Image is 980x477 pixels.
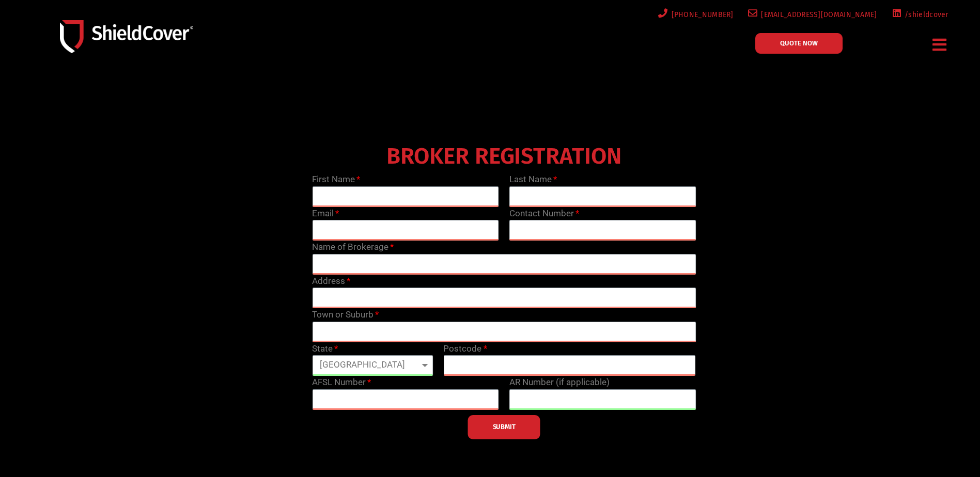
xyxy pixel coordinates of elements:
[509,173,557,186] label: Last Name
[312,173,360,186] label: First Name
[312,376,371,389] label: AFSL Number
[307,150,701,163] h4: BROKER REGISTRATION
[312,342,338,356] label: State
[443,342,487,356] label: Postcode
[312,275,350,288] label: Address
[746,8,877,21] a: [EMAIL_ADDRESS][DOMAIN_NAME]
[509,376,610,389] label: AR Number (if applicable)
[780,40,818,46] span: QUOTE NOW
[757,8,877,21] span: [EMAIL_ADDRESS][DOMAIN_NAME]
[656,8,734,21] a: [PHONE_NUMBER]
[60,20,193,53] img: Shield-Cover-Underwriting-Australia-logo-full
[890,8,948,21] a: /shieldcover
[312,241,394,254] label: Name of Brokerage
[755,33,843,54] a: QUOTE NOW
[509,207,579,220] label: Contact Number
[901,8,948,21] span: /shieldcover
[468,415,540,439] button: SUBMIT
[668,8,734,21] span: [PHONE_NUMBER]
[312,308,379,322] label: Town or Suburb
[493,426,516,428] span: SUBMIT
[929,33,951,57] div: Menu Toggle
[312,207,339,220] label: Email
